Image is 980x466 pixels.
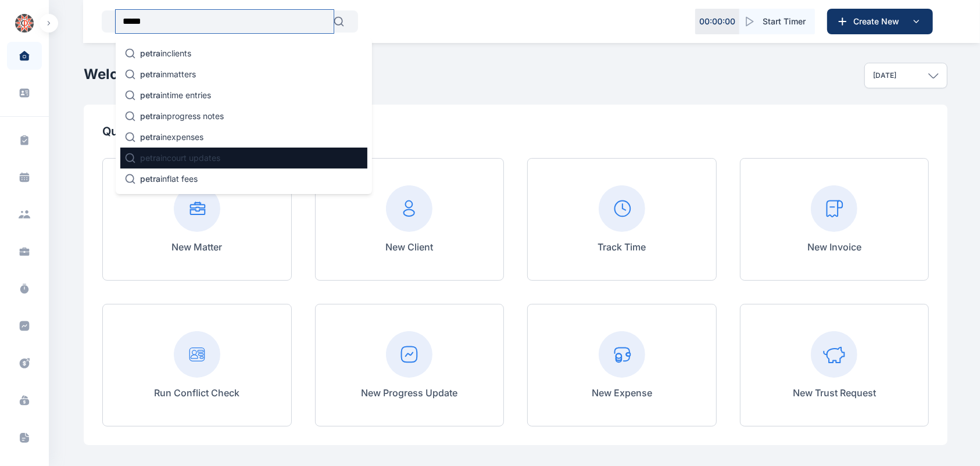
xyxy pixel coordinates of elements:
[793,386,876,400] p: New Trust Request
[827,9,933,34] button: Create New
[140,48,191,59] p: in clients
[140,132,160,142] span: petra
[849,16,909,27] span: Create New
[140,152,220,164] p: in court updates
[592,386,652,400] p: New Expense
[171,240,222,254] p: New Matter
[140,110,224,122] p: in progress notes
[140,90,160,100] span: petra
[739,9,815,34] button: Start Timer
[873,71,896,80] p: [DATE]
[140,69,196,80] p: in matters
[140,69,160,79] span: petra
[140,111,160,121] span: petra
[140,173,198,185] p: in flat fees
[361,386,457,400] p: New Progress Update
[140,153,160,163] span: petra
[598,240,646,254] p: Track Time
[102,123,929,139] p: Quick Actions
[385,240,433,254] p: New Client
[140,131,203,143] p: in expenses
[140,48,160,58] span: petra
[699,16,735,27] p: 00 : 00 : 00
[140,89,211,101] p: in time entries
[763,16,806,27] span: Start Timer
[154,386,239,400] p: Run Conflict Check
[84,65,270,84] h2: Welcome, [PERSON_NAME]
[807,240,861,254] p: New Invoice
[140,174,160,184] span: petra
